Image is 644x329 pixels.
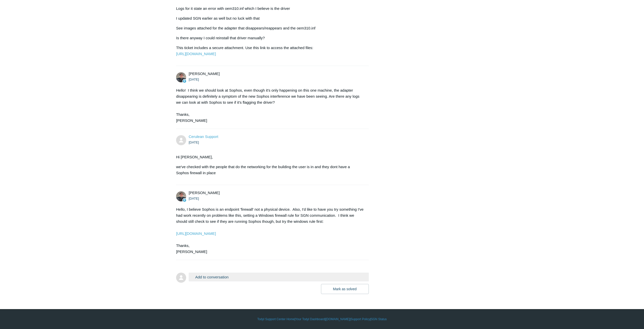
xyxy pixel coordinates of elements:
[176,154,364,160] p: Hi [PERSON_NAME],
[295,317,325,321] a: Your Todyl Dashboard
[189,71,220,76] span: Matt Robinson
[257,317,295,321] a: Todyl Support Center Home
[176,6,364,12] p: Logs for it state an error with oem310.inf which I believe is the driver
[189,134,218,139] a: Cerulean Support
[371,317,387,321] a: SGN Status
[176,35,364,41] p: Is there anyway I could reinstall that driver manually?
[176,52,216,56] a: [URL][DOMAIN_NAME]
[189,197,199,200] time: 09/30/2025, 13:21
[176,87,364,124] div: Hello! I think we should look at Sophos, even though it's only happening on this one machine, the...
[176,45,364,57] p: This ticket includes a secure attachment. Use this link to access the attached files:
[321,284,369,294] button: Mark as solved
[189,140,199,144] time: 09/30/2025, 11:47
[176,231,216,236] a: [URL][DOMAIN_NAME]
[176,164,364,176] p: we've checked with the people that do the networking for the building the user is in and they don...
[189,273,369,281] button: Add to conversation
[326,317,350,321] a: [DOMAIN_NAME]
[351,317,370,321] a: Support Policy
[176,317,468,321] div: | | | |
[176,206,364,255] div: Hello, I believe Sophos is an endpoint 'firewall' not a physical device. Also, I'd like to have y...
[189,78,199,81] time: 09/29/2025, 13:23
[176,25,364,31] p: See images attached for the adapter that disappears/reappears and the oem310.inf
[176,15,364,21] p: I updated SGN earlier as well but no luck with that
[189,191,220,195] span: Matt Robinson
